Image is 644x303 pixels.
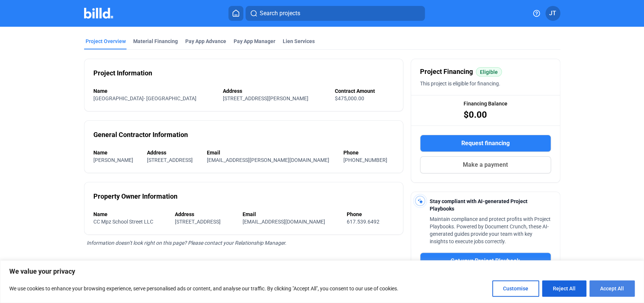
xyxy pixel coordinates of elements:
[86,38,126,45] div: Project Overview
[93,219,153,225] span: CC Mpz School Street LLC
[93,211,168,218] div: Name
[589,280,635,297] button: Accept All
[93,68,152,78] div: Project Information
[93,87,215,95] div: Name
[87,240,286,246] span: Information doesn’t look right on this page? Please contact your Relationship Manager.
[84,8,113,19] img: Billd Company Logo
[542,280,586,297] button: Reject All
[451,257,520,265] span: Get your Project Playbook
[430,198,528,212] span: Stay compliant with AI-generated Project Playbooks
[343,157,387,163] span: [PHONE_NUMBER]
[133,38,178,45] div: Material Financing
[420,252,551,270] button: Get your Project Playbook
[343,149,394,156] div: Phone
[420,156,551,173] button: Make a payment
[545,6,560,21] button: JT
[234,38,275,45] span: Pay App Manager
[175,211,235,218] div: Address
[335,87,394,95] div: Contract Amount
[223,95,308,101] span: [STREET_ADDRESS][PERSON_NAME]
[207,149,336,156] div: Email
[430,216,551,244] span: Maintain compliance and protect profits with Project Playbooks. Powered by Document Crunch, these...
[185,38,226,45] div: Pay App Advance
[243,219,325,225] span: [EMAIL_ADDRESS][DOMAIN_NAME]
[175,219,221,225] span: [STREET_ADDRESS]
[243,211,340,218] div: Email
[347,211,394,218] div: Phone
[147,157,193,163] span: [STREET_ADDRESS]
[93,191,177,202] div: Property Owner Information
[147,149,199,156] div: Address
[420,81,500,87] span: This project is eligible for financing.
[461,139,510,148] span: Request financing
[93,157,133,163] span: [PERSON_NAME]
[223,87,327,95] div: Address
[9,284,398,293] p: We use cookies to enhance your browsing experience, serve personalised ads or content, and analys...
[420,66,473,77] span: Project Financing
[93,95,196,101] span: [GEOGRAPHIC_DATA]- [GEOGRAPHIC_DATA]
[347,219,379,225] span: 617.539.6492
[283,38,315,45] div: Lien Services
[492,280,539,297] button: Customise
[207,157,329,163] span: [EMAIL_ADDRESS][PERSON_NAME][DOMAIN_NAME]
[93,149,140,156] div: Name
[463,160,508,169] span: Make a payment
[260,9,300,18] span: Search projects
[9,267,635,276] p: We value your privacy
[246,6,425,21] button: Search projects
[476,67,502,76] mat-chip: Eligible
[335,95,364,101] span: $475,000.00
[420,135,551,152] button: Request financing
[464,109,487,121] span: $0.00
[549,9,556,18] span: JT
[93,130,188,140] div: General Contractor Information
[464,100,507,107] span: Financing Balance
